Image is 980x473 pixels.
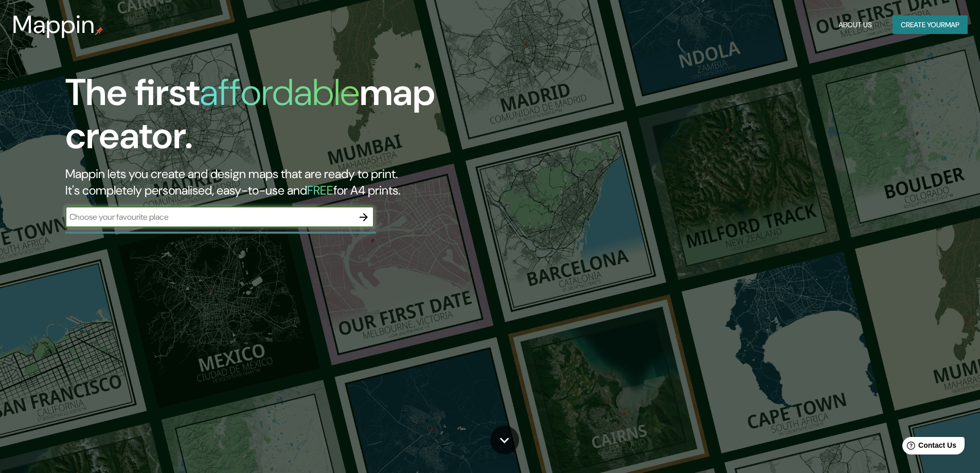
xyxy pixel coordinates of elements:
iframe: Help widget launcher [888,433,969,462]
h1: The first map creator. [65,71,556,166]
input: Choose your favourite place [65,211,353,223]
h1: affordable [200,68,360,116]
h3: Mappin [12,10,95,39]
h5: FREE [307,182,333,198]
h2: Mappin lets you create and design maps that are ready to print. It's completely personalised, eas... [65,166,556,199]
button: Create yourmap [893,15,968,34]
button: About Us [834,15,876,34]
img: mappin-pin [95,27,103,35]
